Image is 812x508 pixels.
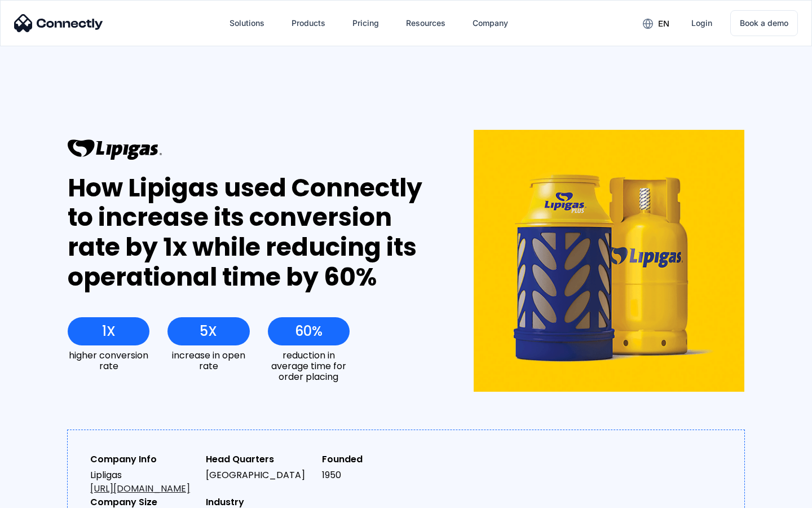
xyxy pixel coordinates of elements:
div: 5X [200,323,217,339]
div: 1X [102,323,116,339]
div: Pricing [352,15,379,31]
div: higher conversion rate [68,350,149,371]
div: [GEOGRAPHIC_DATA] [206,468,312,482]
div: Head Quarters [206,453,312,466]
img: Connectly Logo [14,14,103,32]
div: Login [691,15,712,31]
div: en [634,15,678,32]
div: Products [292,15,325,31]
a: Login [682,10,721,37]
div: Solutions [220,10,273,37]
div: Founded [322,453,429,466]
div: Company [473,15,508,31]
ul: Language list [23,488,68,504]
div: reduction in average time for order placing [268,350,350,383]
div: en [658,16,669,32]
div: Resources [406,15,445,31]
a: [URL][DOMAIN_NAME] [90,482,190,495]
div: Solutions [230,15,264,31]
div: Products [283,10,334,37]
div: Resources [397,10,454,37]
a: Pricing [343,10,388,37]
div: increase in open rate [167,350,249,371]
div: Lipligas [90,468,197,496]
div: Company [464,10,517,37]
a: Book a demo [730,10,798,36]
div: How Lipigas used Connectly to increase its conversion rate by 1x while reducing its operational t... [68,173,433,292]
aside: Language selected: English [11,488,68,504]
div: 1950 [322,468,429,482]
div: 60% [295,323,323,339]
div: Company Info [90,453,197,466]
